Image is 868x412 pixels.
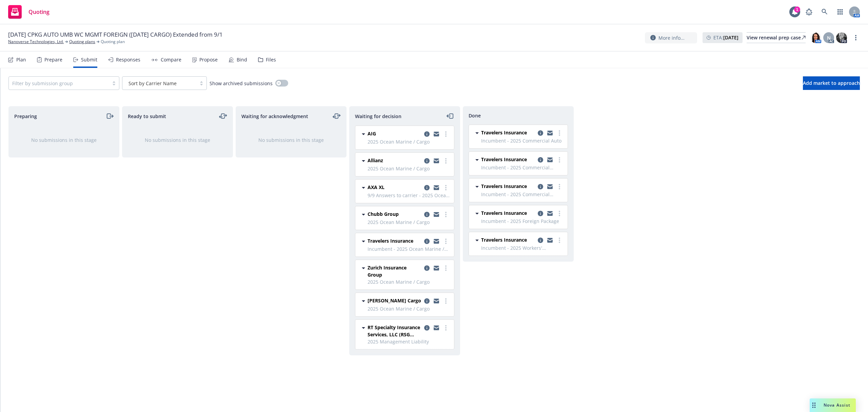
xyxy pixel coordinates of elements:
span: Done [469,112,481,119]
div: Drag to move [810,398,818,412]
span: Incumbent - 2025 Workers' Compensation [481,244,564,251]
span: Quoting [28,9,50,15]
a: moveLeftRight [333,112,341,120]
a: more [852,34,860,42]
span: AXA XL [368,184,384,191]
div: Prepare [44,57,62,62]
a: copy logging email [423,210,431,219]
a: copy logging email [432,157,440,165]
span: AIG [368,130,376,137]
div: Plan [16,57,26,62]
div: No submissions in this stage [247,136,335,144]
a: View renewal prep case [747,32,806,43]
span: 2025 Ocean Marine / Cargo [368,219,450,226]
button: More info... [645,32,697,43]
a: more [555,209,564,218]
span: Sort by Carrier Name [129,80,177,87]
div: Bind [237,57,247,62]
span: Show archived submissions [210,80,273,87]
a: more [442,184,450,192]
button: Add market to approach [803,76,860,90]
span: Incumbent - 2025 Commercial Package [481,164,564,171]
div: Files [266,57,276,62]
a: copy logging email [536,183,545,191]
span: Waiting for decision [355,113,401,120]
span: Travelers Insurance [481,209,527,217]
a: Report a Bug [802,5,816,19]
img: photo [810,32,821,43]
span: N [827,34,831,41]
a: copy logging email [423,184,431,192]
a: copy logging email [423,324,431,332]
span: 2025 Management Liability [368,338,450,345]
span: Travelers Insurance [481,156,527,163]
a: copy logging email [546,129,554,137]
span: Preparing [14,113,37,120]
a: more [555,129,564,137]
a: more [555,156,564,164]
a: copy logging email [423,297,431,305]
button: Nova Assist [810,398,856,412]
span: Incumbent - 2025 Ocean Marine / Cargo [368,245,450,252]
a: Switch app [833,5,847,19]
a: copy logging email [432,210,440,219]
span: Sort by Carrier Name [126,80,193,87]
span: Chubb Group [368,210,399,218]
a: more [442,297,450,305]
a: more [442,210,450,219]
span: Travelers Insurance [481,236,527,243]
span: Travelers Insurance [481,129,527,136]
a: copy logging email [536,156,545,164]
div: Responses [116,57,140,62]
div: No submissions in this stage [20,136,108,144]
span: Nova Assist [824,402,850,408]
span: 2025 Ocean Marine / Cargo [368,305,450,312]
span: Incumbent - 2025 Commercial Auto [481,137,564,144]
a: copy logging email [432,324,440,332]
span: Add market to approach [803,80,860,86]
a: copy logging email [546,156,554,164]
a: more [442,130,450,138]
a: moveLeftRight [219,112,227,120]
span: Ready to submit [128,113,166,120]
a: Quoting plans [69,39,95,45]
a: copy logging email [536,236,545,244]
div: Propose [199,57,218,62]
a: Nanoverse Technologies, Ltd. [8,39,64,45]
a: copy logging email [432,297,440,305]
span: 2025 Ocean Marine / Cargo [368,138,450,145]
div: Compare [161,57,181,62]
a: copy logging email [432,264,440,272]
span: Travelers Insurance [481,183,527,190]
span: ETA : [713,34,738,41]
a: copy logging email [546,183,554,191]
span: 9/9 Answers to carrier - 2025 Ocean Marine / Cargo [368,192,450,199]
img: photo [836,32,847,43]
a: copy logging email [423,157,431,165]
span: RT Specialty Insurance Services, LLC (RSG Specialty, LLC) [368,324,421,338]
span: Zurich Insurance Group [368,264,421,278]
div: Submit [81,57,97,62]
a: moveRight [105,112,114,120]
span: Incumbent - 2025 Foreign Package [481,218,564,225]
span: Allianz [368,157,383,164]
a: copy logging email [423,130,431,138]
a: Search [818,5,831,19]
a: more [442,157,450,165]
span: 2025 Ocean Marine / Cargo [368,165,450,172]
a: copy logging email [546,209,554,218]
span: Travelers Insurance [368,237,413,244]
a: Quoting [5,2,52,21]
span: More info... [658,34,685,41]
a: more [442,237,450,245]
a: more [442,324,450,332]
a: copy logging email [432,237,440,245]
a: copy logging email [423,264,431,272]
a: copy logging email [536,209,545,218]
a: copy logging email [536,129,545,137]
a: more [555,236,564,244]
strong: [DATE] [723,34,738,41]
span: Waiting for acknowledgment [241,113,308,120]
a: copy logging email [546,236,554,244]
